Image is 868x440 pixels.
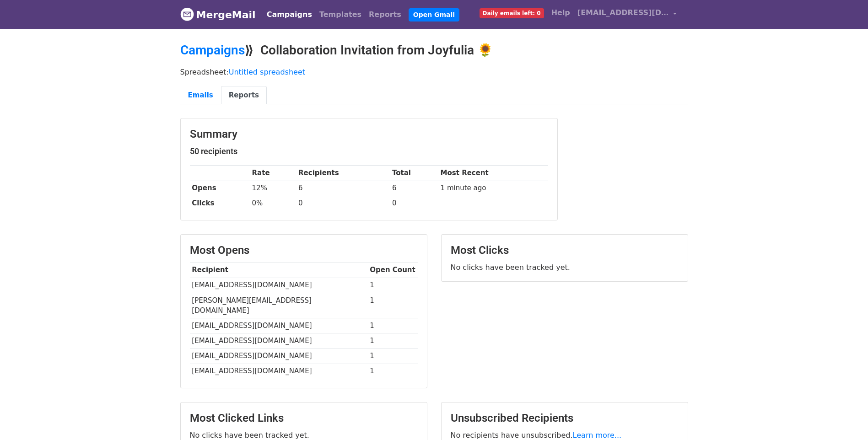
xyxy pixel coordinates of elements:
[190,181,250,196] th: Opens
[573,431,622,440] a: Learn more...
[229,68,305,76] a: Untitled spreadsheet
[390,181,438,196] td: 6
[451,430,679,440] p: No recipients have unsubscribed.
[368,293,418,318] td: 1
[368,364,418,379] td: 1
[250,196,297,211] td: 0%
[438,181,548,196] td: 1 minute ago
[190,278,368,293] td: [EMAIL_ADDRESS][DOMAIN_NAME]
[365,5,405,24] a: Reports
[574,4,681,25] a: [EMAIL_ADDRESS][DOMAIN_NAME]
[190,293,368,318] td: [PERSON_NAME][EMAIL_ADDRESS][DOMAIN_NAME]
[390,166,438,181] th: Total
[368,318,418,333] td: 1
[296,181,390,196] td: 6
[263,5,316,24] a: Campaigns
[190,318,368,333] td: [EMAIL_ADDRESS][DOMAIN_NAME]
[180,86,221,105] a: Emails
[180,43,245,58] a: Campaigns
[390,196,438,211] td: 0
[438,166,548,181] th: Most Recent
[180,5,256,24] a: MergeMail
[190,128,548,141] h3: Summary
[451,244,679,257] h3: Most Clicks
[180,67,688,77] p: Spreadsheet:
[250,166,297,181] th: Rate
[221,86,267,105] a: Reports
[368,333,418,349] td: 1
[368,278,418,293] td: 1
[250,181,297,196] td: 12%
[368,349,418,364] td: 1
[409,8,459,21] a: Open Gmail
[368,263,418,278] th: Open Count
[451,263,679,272] p: No clicks have been tracked yet.
[451,412,679,425] h3: Unsubscribed Recipients
[476,4,548,22] a: Daily emails left: 0
[190,412,418,425] h3: Most Clicked Links
[190,430,418,440] p: No clicks have been tracked yet.
[190,263,368,278] th: Recipient
[480,8,544,18] span: Daily emails left: 0
[190,146,548,156] h5: 50 recipients
[190,364,368,379] td: [EMAIL_ADDRESS][DOMAIN_NAME]
[180,43,688,58] h2: ⟫ Collaboration Invitation from Joyfulia 🌻
[190,244,418,257] h3: Most Opens
[548,4,574,22] a: Help
[296,166,390,181] th: Recipients
[296,196,390,211] td: 0
[180,7,194,21] img: MergeMail logo
[316,5,365,24] a: Templates
[190,333,368,349] td: [EMAIL_ADDRESS][DOMAIN_NAME]
[577,7,669,18] span: [EMAIL_ADDRESS][DOMAIN_NAME]
[190,349,368,364] td: [EMAIL_ADDRESS][DOMAIN_NAME]
[190,196,250,211] th: Clicks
